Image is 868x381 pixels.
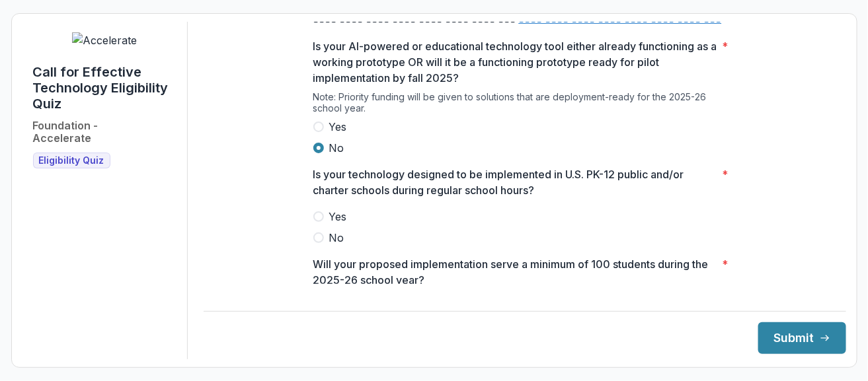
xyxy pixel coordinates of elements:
[313,256,717,288] p: Will your proposed implementation serve a minimum of 100 students during the 2025-26 school year?
[329,230,344,246] span: No
[329,119,347,135] span: Yes
[758,322,846,354] button: Submit
[329,209,347,225] span: Yes
[72,32,137,48] img: Accelerate
[39,155,104,166] span: Eligibility Quiz
[313,91,736,119] div: Note: Priority funding will be given to solutions that are deployment-ready for the 2025-26 schoo...
[33,64,177,112] h1: Call for Effective Technology Eligibility Quiz
[313,166,717,198] p: Is your technology designed to be implemented in U.S. PK-12 public and/or charter schools during ...
[329,140,344,156] span: No
[33,120,99,145] h2: Foundation - Accelerate
[313,38,717,86] p: Is your AI-powered or educational technology tool either already functioning as a working prototy...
